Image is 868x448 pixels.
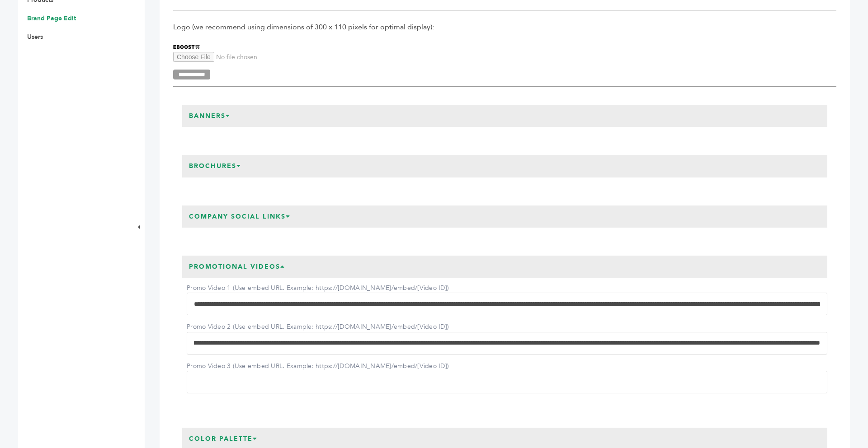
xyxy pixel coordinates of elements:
[182,155,248,177] h3: Brochures
[182,105,237,127] h3: Banners
[182,205,297,228] h3: Company Social Links
[182,256,292,278] h3: Promotional Videos
[187,284,449,293] label: Promo Video 1 (Use embed URL. Example: https://[DOMAIN_NAME]/embed/[Video ID])
[173,22,836,32] span: Logo (we recommend using dimensions of 300 x 110 pixels for optimal display):
[173,42,200,52] img: EBOOST Super Fuel
[27,33,43,41] a: Users
[187,362,449,371] label: Promo Video 3 (Use embed URL. Example: https://[DOMAIN_NAME]/embed/[Video ID])
[27,14,76,23] a: Brand Page Edit
[187,322,449,331] label: Promo Video 2 (Use embed URL. Example: https://[DOMAIN_NAME]/embed/[Video ID])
